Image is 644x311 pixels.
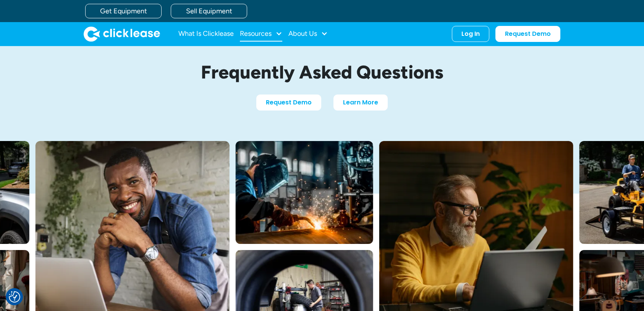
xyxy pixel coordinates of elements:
[85,4,162,18] a: Get Equipment
[333,95,388,111] a: Learn More
[495,26,560,42] a: Request Demo
[240,26,282,42] div: Resources
[461,30,480,38] div: Log In
[142,62,502,82] h1: Frequently Asked Questions
[84,26,160,42] a: home
[288,26,328,42] div: About Us
[9,291,20,303] button: Consent Preferences
[171,4,247,18] a: Sell Equipment
[256,95,321,111] a: Request Demo
[236,141,373,244] img: A welder in a large mask working on a large pipe
[178,26,234,42] a: What Is Clicklease
[84,26,160,42] img: Clicklease logo
[9,291,20,303] img: Revisit consent button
